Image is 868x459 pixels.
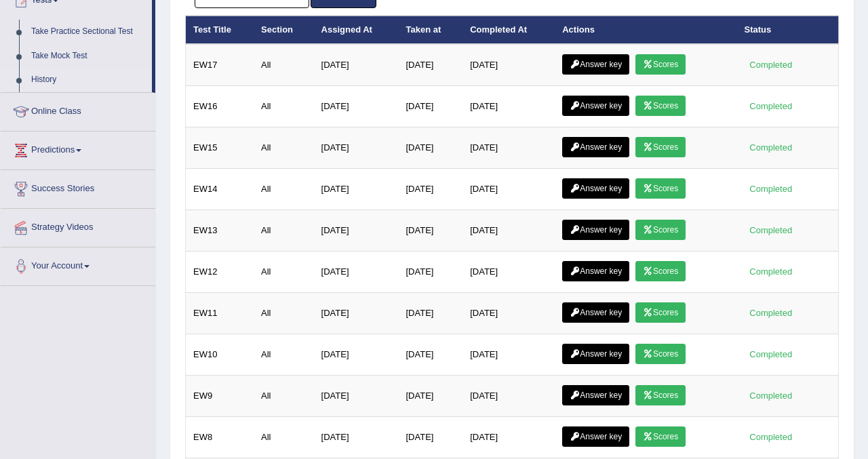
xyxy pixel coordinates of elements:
td: [DATE] [314,44,399,86]
div: Completed [745,430,797,444]
a: Success Stories [1,170,155,204]
td: All [254,293,314,334]
td: [DATE] [314,169,399,210]
td: [DATE] [399,169,463,210]
div: Completed [745,223,797,237]
th: Completed At [462,16,555,44]
td: EW12 [186,252,254,293]
a: Scores [635,137,686,157]
a: Scores [635,178,686,199]
td: EW14 [186,169,254,210]
td: EW9 [186,376,254,417]
a: Answer key [562,385,629,405]
a: Answer key [562,137,629,157]
a: Scores [635,426,686,447]
a: Scores [635,96,686,116]
td: All [254,210,314,252]
td: [DATE] [314,293,399,334]
td: [DATE] [399,127,463,169]
a: Answer key [562,178,629,199]
a: Answer key [562,302,629,323]
td: All [254,334,314,376]
th: Section [254,16,314,44]
div: Completed [745,140,797,155]
a: Answer key [562,54,629,75]
td: [DATE] [314,86,399,127]
td: All [254,86,314,127]
td: All [254,252,314,293]
a: Online Class [1,93,155,127]
td: EW8 [186,417,254,458]
td: [DATE] [314,127,399,169]
td: [DATE] [462,210,555,252]
th: Test Title [186,16,254,44]
td: All [254,169,314,210]
a: Take Practice Sectional Test [25,20,152,44]
td: [DATE] [462,293,555,334]
td: [DATE] [462,417,555,458]
td: [DATE] [399,252,463,293]
a: Answer key [562,96,629,116]
td: [DATE] [462,44,555,86]
td: [DATE] [399,86,463,127]
a: Scores [635,302,686,323]
td: [DATE] [399,293,463,334]
td: EW10 [186,334,254,376]
a: Scores [635,54,686,75]
td: [DATE] [399,376,463,417]
td: [DATE] [462,127,555,169]
td: EW16 [186,86,254,127]
td: [DATE] [399,210,463,252]
a: Answer key [562,261,629,281]
div: Completed [745,182,797,196]
div: Completed [745,306,797,320]
a: Answer key [562,220,629,240]
td: [DATE] [462,169,555,210]
a: Answer key [562,426,629,447]
a: Answer key [562,344,629,364]
td: [DATE] [314,376,399,417]
div: Completed [745,388,797,403]
a: Take Mock Test [25,44,152,68]
div: Completed [745,264,797,279]
td: [DATE] [314,252,399,293]
td: [DATE] [399,44,463,86]
td: All [254,44,314,86]
td: EW17 [186,44,254,86]
a: History [25,68,152,92]
div: Completed [745,347,797,361]
td: All [254,376,314,417]
th: Taken at [399,16,463,44]
a: Your Account [1,247,155,281]
a: Scores [635,344,686,364]
td: [DATE] [399,417,463,458]
td: [DATE] [314,210,399,252]
th: Assigned At [314,16,399,44]
td: [DATE] [314,417,399,458]
td: [DATE] [462,376,555,417]
a: Scores [635,385,686,405]
td: EW15 [186,127,254,169]
td: All [254,417,314,458]
th: Status [737,16,839,44]
a: Scores [635,220,686,240]
td: All [254,127,314,169]
td: [DATE] [462,86,555,127]
td: EW13 [186,210,254,252]
td: [DATE] [314,334,399,376]
th: Actions [555,16,736,44]
a: Strategy Videos [1,209,155,243]
td: [DATE] [462,252,555,293]
td: [DATE] [399,334,463,376]
a: Predictions [1,132,155,165]
td: EW11 [186,293,254,334]
a: Scores [635,261,686,281]
div: Completed [745,58,797,72]
div: Completed [745,99,797,113]
td: [DATE] [462,334,555,376]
